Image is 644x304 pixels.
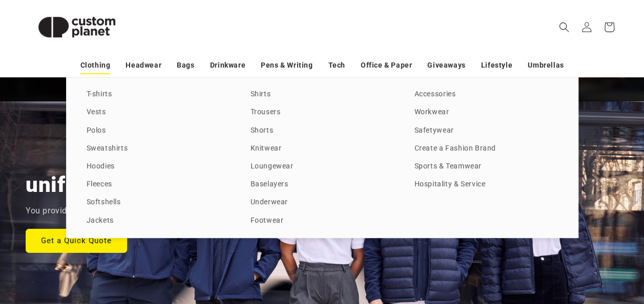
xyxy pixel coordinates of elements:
[87,105,230,119] a: Vests
[261,56,313,74] a: Pens & Writing
[427,56,465,74] a: Giveaways
[87,88,230,101] a: T-shirts
[87,178,230,191] a: Fleeces
[414,105,558,119] a: Workwear
[251,160,394,173] a: Loungewear
[26,228,127,252] a: Get a Quick Quote
[26,4,128,50] img: Custom Planet
[251,124,394,138] a: Shorts
[251,178,394,191] a: Baselayers
[251,214,394,228] a: Footwear
[553,16,575,38] summary: Search
[251,142,394,156] a: Knitwear
[473,193,644,304] iframe: Chat Widget
[414,124,558,138] a: Safetywear
[481,56,512,74] a: Lifestyle
[414,142,558,156] a: Create a Fashion Brand
[528,56,564,74] a: Umbrellas
[87,214,230,228] a: Jackets
[87,196,230,209] a: Softshells
[87,124,230,138] a: Polos
[328,56,345,74] a: Tech
[251,88,394,101] a: Shirts
[80,56,111,74] a: Clothing
[177,56,194,74] a: Bags
[361,56,412,74] a: Office & Paper
[414,178,558,191] a: Hospitality & Service
[87,142,230,156] a: Sweatshirts
[87,160,230,173] a: Hoodies
[210,56,245,74] a: Drinkware
[414,160,558,173] a: Sports & Teamwear
[251,196,394,209] a: Underwear
[126,56,161,74] a: Headwear
[414,88,558,101] a: Accessories
[251,105,394,119] a: Trousers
